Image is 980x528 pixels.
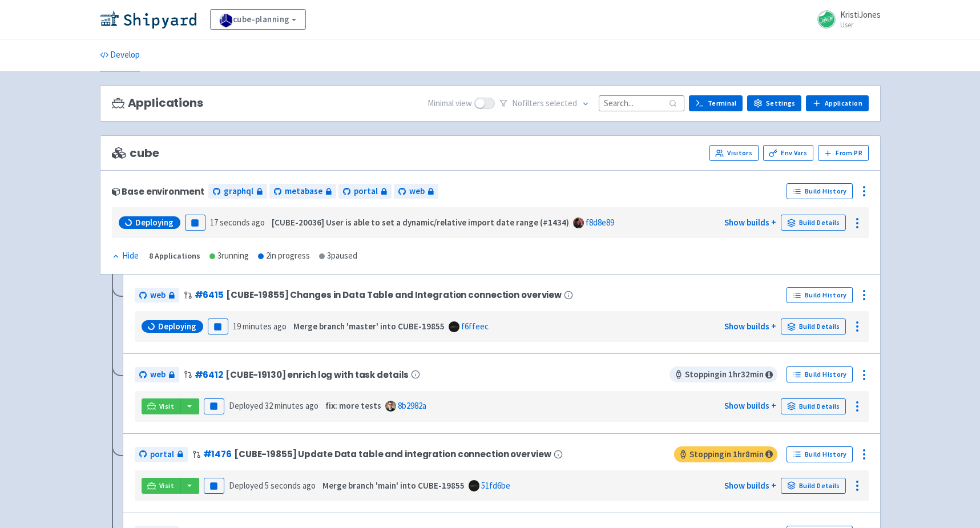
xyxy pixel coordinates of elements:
[398,400,426,411] a: 8b2982a
[747,95,801,111] a: Settings
[787,183,853,199] a: Build History
[689,95,743,111] a: Terminal
[586,217,614,228] a: f8d8e89
[204,478,224,494] button: Pause
[787,446,853,462] a: Build History
[272,217,569,228] strong: [CUBE-20036] User is able to set a dynamic/relative import date range (#1434)
[224,185,253,198] span: graphql
[806,95,868,111] a: Application
[112,249,139,263] div: Hide
[840,9,881,20] span: KristiJones
[724,400,776,411] a: Show builds +
[781,478,846,494] a: Build Details
[818,145,869,161] button: From PR
[840,21,881,29] small: User
[135,217,174,228] span: Deploying
[158,321,196,332] span: Deploying
[195,289,224,301] a: #6415
[229,400,318,411] span: Deployed
[763,145,813,161] a: Env Vars
[781,398,846,414] a: Build Details
[724,321,776,332] a: Show builds +
[142,478,180,494] a: Visit
[234,449,551,459] span: [CUBE-19855] Update Data table and integration connection overview
[674,446,777,462] span: Stopping in 1 hr 8 min
[210,217,265,228] time: 17 seconds ago
[481,480,510,491] a: 51fd6be
[112,249,140,263] button: Hide
[394,184,438,199] a: web
[149,249,200,263] div: 8 Applications
[226,290,562,300] span: [CUBE-19855] Changes in Data Table and Integration connection overview
[709,145,759,161] a: Visitors
[233,321,287,332] time: 19 minutes ago
[325,400,381,411] strong: fix: more tests
[461,321,489,332] a: f6ffeec
[265,480,316,491] time: 5 seconds ago
[209,249,249,263] div: 3 running
[409,185,425,198] span: web
[210,9,306,30] a: cube-planning
[265,400,318,411] time: 32 minutes ago
[204,398,224,414] button: Pause
[670,366,777,382] span: Stopping in 1 hr 32 min
[203,448,232,460] a: #1476
[512,97,577,110] span: No filter s
[338,184,392,199] a: portal
[258,249,310,263] div: 2 in progress
[354,185,378,198] span: portal
[724,480,776,491] a: Show builds +
[319,249,357,263] div: 3 paused
[225,370,409,380] span: [CUBE-19130] enrich log with task details
[293,321,445,332] strong: Merge branch 'master' into CUBE-19855
[142,398,180,414] a: Visit
[787,366,853,382] a: Build History
[100,39,140,71] a: Develop
[428,97,472,110] span: Minimal view
[724,217,776,228] a: Show builds +
[781,319,846,334] a: Build Details
[159,402,174,411] span: Visit
[150,368,166,381] span: web
[135,288,179,303] a: web
[195,369,223,381] a: #6412
[135,447,188,462] a: portal
[208,184,267,199] a: graphql
[781,215,846,231] a: Build Details
[112,187,204,196] div: Base environment
[322,480,465,491] strong: Merge branch 'main' into CUBE-19855
[208,319,228,334] button: Pause
[112,147,159,160] span: cube
[285,185,322,198] span: metabase
[229,480,316,491] span: Deployed
[599,95,684,111] input: Search...
[112,96,203,110] h3: Applications
[269,184,336,199] a: metabase
[150,448,174,461] span: portal
[150,289,166,302] span: web
[135,367,179,382] a: web
[159,481,174,490] span: Visit
[546,98,577,108] span: selected
[100,10,196,29] img: Shipyard logo
[810,10,881,29] a: KristiJones User
[787,287,853,303] a: Build History
[185,215,205,231] button: Pause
